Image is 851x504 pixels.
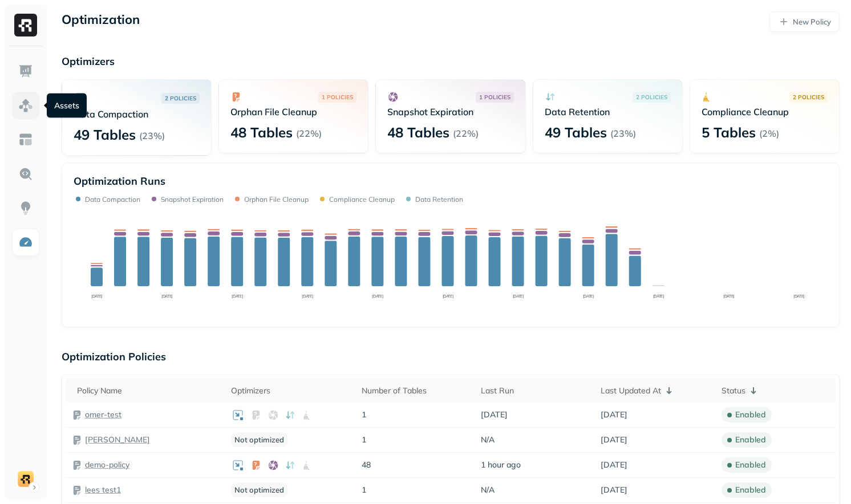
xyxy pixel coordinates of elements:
[387,123,449,141] p: 48 Tables
[702,106,828,117] p: Compliance Cleanup
[85,409,121,420] a: omer-test
[139,130,165,141] p: ( 23% )
[610,128,636,139] p: ( 23% )
[722,384,830,397] div: Status
[545,123,607,141] p: 49 Tables
[735,485,766,495] p: enabled
[636,93,667,101] p: 2 POLICIES
[91,294,102,299] tspan: [DATE]
[601,485,627,495] span: [DATE]
[723,294,734,299] tspan: [DATE]
[244,195,309,204] p: Orphan File Cleanup
[161,294,172,299] tspan: [DATE]
[362,460,470,470] p: 48
[481,434,495,445] span: N/A
[453,128,479,139] p: ( 22% )
[362,434,470,445] p: 1
[479,93,510,101] p: 1 POLICIES
[85,460,129,470] a: demo-policy
[362,385,470,396] div: Number of Tables
[74,125,136,144] p: 49 Tables
[793,294,804,299] tspan: [DATE]
[322,93,353,101] p: 1 POLICIES
[545,106,671,117] p: Data Retention
[329,195,395,204] p: Compliance Cleanup
[513,294,524,299] tspan: [DATE]
[230,123,293,141] p: 48 Tables
[85,195,140,204] p: Data Compaction
[415,195,463,204] p: Data Retention
[362,409,470,420] p: 1
[735,460,766,470] p: enabled
[481,409,508,420] span: [DATE]
[74,108,200,120] p: Data Compaction
[793,17,831,27] p: New Policy
[18,235,33,250] img: Optimization
[62,11,140,32] p: Optimization
[85,485,121,495] a: lees test1
[18,201,33,216] img: Insights
[18,471,34,487] img: demo
[759,128,779,139] p: ( 2% )
[231,385,350,396] div: Optimizers
[601,434,627,445] span: [DATE]
[481,485,495,495] span: N/A
[62,55,840,68] p: Optimizers
[702,123,756,141] p: 5 Tables
[653,294,664,299] tspan: [DATE]
[601,409,627,420] span: [DATE]
[18,98,33,113] img: Assets
[231,483,287,497] p: Not optimized
[18,64,33,79] img: Dashboard
[62,350,840,363] p: Optimization Policies
[14,14,37,36] img: Ryft
[372,294,383,299] tspan: [DATE]
[232,294,242,299] tspan: [DATE]
[583,294,594,299] tspan: [DATE]
[302,294,313,299] tspan: [DATE]
[793,93,824,101] p: 2 POLICIES
[231,433,287,447] p: Not optimized
[387,106,513,117] p: Snapshot Expiration
[735,409,766,420] p: enabled
[161,195,224,204] p: Snapshot Expiration
[481,460,521,470] span: 1 hour ago
[18,132,33,147] img: Asset Explorer
[735,434,766,445] p: enabled
[77,385,220,396] div: Policy Name
[18,166,33,181] img: Query Explorer
[230,106,356,117] p: Orphan File Cleanup
[443,294,453,299] tspan: [DATE]
[481,385,589,396] div: Last Run
[769,11,840,32] a: New Policy
[601,384,710,397] div: Last Updated At
[85,434,150,445] a: [PERSON_NAME]
[296,128,322,139] p: ( 22% )
[601,460,627,470] span: [DATE]
[47,94,87,118] div: Assets
[362,485,470,495] p: 1
[165,94,196,103] p: 2 POLICIES
[74,174,165,188] p: Optimization Runs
